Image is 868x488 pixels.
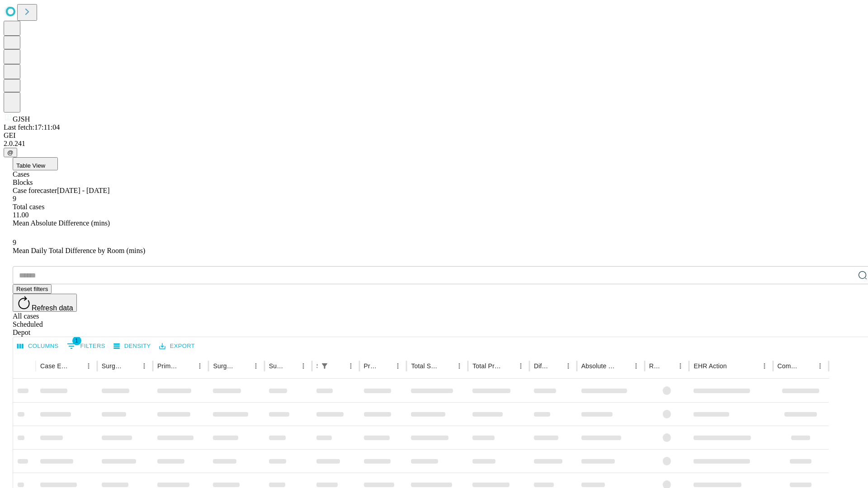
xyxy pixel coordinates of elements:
button: Sort [332,360,344,372]
button: Select columns [15,339,61,353]
button: Sort [440,360,453,372]
button: Menu [297,360,310,372]
button: Sort [728,360,741,372]
button: Refresh data [13,294,77,312]
div: Total Predicted Duration [472,362,501,370]
div: Predicted In Room Duration [364,362,378,370]
span: Total cases [13,203,44,211]
span: Table View [16,162,45,169]
button: Sort [379,360,392,372]
span: Last fetch: 17:11:04 [4,123,60,131]
button: Menu [193,360,206,372]
button: Show filters [65,339,108,353]
button: Sort [661,360,674,372]
button: Sort [549,360,562,372]
div: Scheduled In Room Duration [316,362,317,370]
div: Primary Service [157,362,180,370]
span: GJSH [13,115,30,123]
span: 11.00 [13,211,28,219]
div: 1 active filter [318,360,331,372]
div: Case Epic Id [40,362,69,370]
button: Density [111,339,153,353]
button: Menu [138,360,151,372]
button: Menu [562,360,575,372]
span: Refresh data [32,304,73,312]
div: Total Scheduled Duration [411,362,439,370]
div: 2.0.241 [4,140,864,148]
button: Sort [502,360,514,372]
span: 9 [13,195,16,202]
div: Resolved in EHR [649,362,661,370]
div: Difference [534,362,548,370]
button: Menu [82,360,95,372]
span: Mean Daily Total Difference by Room (mins) [13,247,145,254]
div: EHR Action [693,362,726,370]
button: Menu [630,360,642,372]
button: Export [157,339,197,353]
button: Menu [758,360,771,372]
div: Surgeon Name [102,362,124,370]
button: Sort [125,360,138,372]
button: Menu [392,360,404,372]
div: Surgery Date [269,362,283,370]
div: GEI [4,131,864,140]
div: Absolute Difference [581,362,616,370]
button: Sort [237,360,250,372]
span: Case forecaster [13,187,57,194]
button: @ [4,148,17,157]
span: 9 [13,239,16,246]
button: Menu [344,360,357,372]
span: 1 [72,336,81,345]
button: Menu [514,360,527,372]
button: Menu [814,360,826,372]
span: Mean Absolute Difference (mins) [13,219,110,227]
button: Menu [674,360,687,372]
button: Reset filters [13,284,52,294]
button: Sort [70,360,82,372]
div: Surgery Name [213,362,236,370]
button: Table View [13,157,58,170]
button: Sort [801,360,814,372]
button: Sort [617,360,630,372]
button: Menu [250,360,262,372]
div: Comments [778,362,800,370]
button: Show filters [318,360,331,372]
span: @ [7,149,14,156]
button: Sort [284,360,297,372]
button: Menu [453,360,466,372]
span: [DATE] - [DATE] [57,187,109,194]
button: Sort [181,360,193,372]
span: Reset filters [16,286,48,292]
